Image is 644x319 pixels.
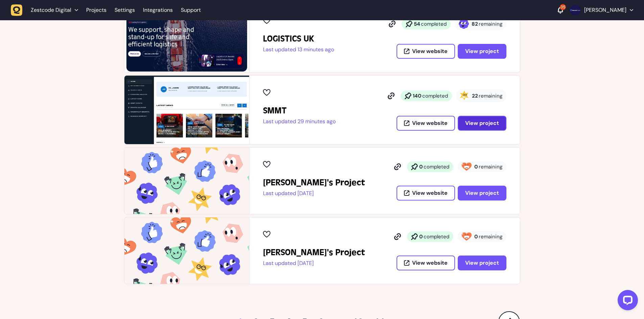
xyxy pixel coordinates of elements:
span: View website [412,121,448,126]
button: View project [458,116,506,131]
button: View website [397,44,455,59]
button: [PERSON_NAME] [570,5,633,16]
iframe: LiveChat chat widget [612,287,641,316]
button: View website [397,116,455,131]
strong: 0 [419,163,423,170]
img: Riki-leigh's Project [124,148,249,214]
span: View project [465,260,499,266]
h2: Riki-leigh's Project [263,177,365,188]
span: View project [465,49,499,54]
button: View project [458,256,506,270]
img: LOGISTICS UK [124,4,249,72]
span: remaining [479,163,502,170]
h2: Riki-leigh's Project [263,247,365,258]
button: View project [458,186,506,201]
span: View project [465,121,499,126]
a: Settings [115,4,135,16]
button: View website [397,256,455,270]
strong: 54 [414,21,420,27]
span: Zestcode Digital [31,7,71,14]
div: 35 [560,4,566,10]
span: View website [412,260,448,266]
strong: 82 [472,21,478,27]
strong: 0 [474,233,478,240]
strong: 140 [413,92,422,99]
span: remaining [479,92,502,99]
img: Riki-leigh's Project [124,217,249,284]
a: Integrations [143,4,173,16]
p: Last updated [DATE] [263,260,365,267]
button: View website [397,186,455,201]
span: View website [412,49,448,54]
img: Harry Robinson [570,5,581,16]
span: View project [465,190,499,196]
span: remaining [479,233,502,240]
strong: 0 [474,163,478,170]
span: completed [424,163,449,170]
p: Last updated [DATE] [263,190,365,197]
h2: SMMT [263,105,336,116]
button: View project [458,44,506,59]
span: completed [421,21,447,27]
img: SMMT [124,76,249,144]
p: Last updated 29 minutes ago [263,118,336,125]
strong: 0 [419,233,423,240]
span: remaining [479,21,502,27]
p: [PERSON_NAME] [584,7,626,14]
a: Support [181,7,201,14]
span: completed [422,92,448,99]
a: Projects [86,4,106,16]
strong: 22 [472,92,478,99]
p: Last updated 13 minutes ago [263,46,334,53]
h2: LOGISTICS UK [263,33,334,44]
span: completed [424,233,449,240]
span: View website [412,190,448,196]
button: Zestcode Digital [11,4,82,16]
